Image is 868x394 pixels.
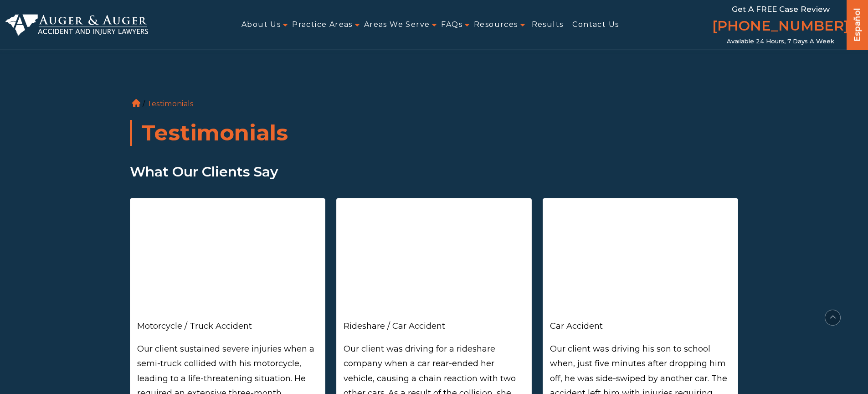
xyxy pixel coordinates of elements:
img: Auger & Auger Accident and Injury Lawyers Logo [5,14,148,36]
a: Resources [474,15,518,35]
a: Practice Areas [292,15,353,35]
a: Results [532,15,564,35]
p: What Our Clients Say [130,160,739,184]
div: Motorcycle / Truck Accident [137,319,318,333]
h1: Testimonials [130,120,739,146]
a: Home [132,99,140,107]
div: Rideshare / Car Accident [344,319,524,333]
iframe: From Tragedy to Triumph: A Father's Journey to Healing After School Drop-Off Accident [550,205,731,318]
span: Available 24 Hours, 7 Days a Week [727,38,834,45]
a: [PHONE_NUMBER] [712,16,849,38]
iframe: Victory on Wheels: Motorcyclist Wins $850K Settlement [137,205,318,318]
ol: / [130,41,739,110]
a: Contact Us [572,15,619,35]
div: Car Accident [550,319,731,333]
iframe: Ride-Share Driver Triumphs in Legal Battle, Secures Impressive Settlement Win! [344,205,524,318]
span: Get a FREE Case Review [732,5,830,14]
a: FAQs [441,15,462,35]
a: Areas We Serve [364,15,430,35]
button: scroll to up [825,310,841,326]
li: Testimonials [145,99,196,108]
a: About Us [241,15,281,35]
